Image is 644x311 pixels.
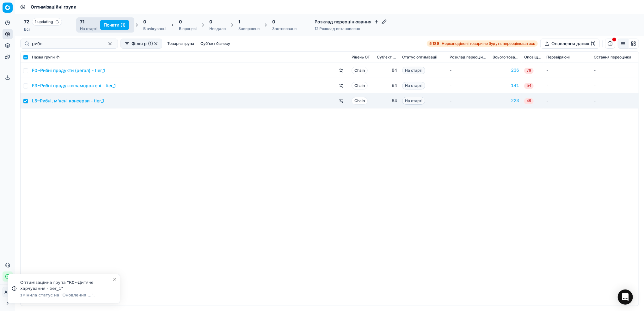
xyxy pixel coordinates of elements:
[352,82,368,89] span: Chain
[427,40,538,47] a: 5 189Нерозподілені товари не будуть переоцінюватись
[540,39,600,49] button: Оновлення даних (1)
[429,41,439,46] strong: 5 189
[450,55,488,60] span: Розклад переоцінювання
[143,19,146,25] span: 0
[32,55,55,60] span: Назва групи
[179,19,182,25] span: 0
[32,82,116,89] a: F3~Рибні продукти заморожені - tier_1
[32,40,101,47] input: Пошук
[272,26,297,31] div: Застосовано
[80,19,84,25] span: 71
[32,67,105,74] a: F0~Рибні продукти (регал) - tier_1
[198,40,233,47] button: Суб'єкт бізнесу
[447,78,490,93] td: -
[524,55,541,60] span: Оповіщення
[591,78,639,93] td: -
[544,63,591,78] td: -
[315,26,387,31] div: 12 Розклад встановлено
[143,26,166,31] div: В очікуванні
[120,39,162,49] button: Фільтр (1)
[377,55,397,60] span: Суб'єкт бізнесу
[238,19,240,25] span: 1
[524,98,534,104] span: 49
[3,287,13,297] button: AK
[352,55,370,60] span: Рівень OГ
[179,26,197,31] div: В процесі
[524,68,534,74] span: 79
[493,67,519,74] a: 236
[377,98,397,104] div: 84
[272,19,275,25] span: 0
[544,93,591,108] td: -
[524,83,534,89] span: 54
[377,82,397,89] div: 84
[24,19,29,25] span: 72
[447,63,490,78] td: -
[100,20,129,30] button: Почати (1)
[352,97,368,105] span: Chain
[24,27,62,32] div: Всі
[402,82,425,89] span: На старті
[402,67,425,74] span: На старті
[352,67,368,74] span: Chain
[591,93,639,108] td: -
[402,97,425,105] span: На старті
[209,26,226,31] div: Невдало
[32,18,62,26] span: 1 updating
[447,93,490,108] td: -
[591,63,639,78] td: -
[493,55,519,60] span: Всього товарів
[594,55,631,60] span: Остання переоцінка
[31,4,77,10] nav: breadcrumb
[111,276,119,283] button: Close toast
[442,41,535,46] span: Нерозподілені товари не будуть переоцінюватись
[493,82,519,89] a: 141
[20,279,112,292] div: Оптимізаційна група "R0~Дитяче харчування - tier_1"
[493,98,519,104] a: 223
[618,290,633,305] div: Open Intercom Messenger
[209,19,212,25] span: 0
[165,40,197,47] button: Товарна група
[544,78,591,93] td: -
[402,55,437,60] span: Статус оптимізації
[20,292,112,298] div: змінила статус на "Оновлення ...".
[55,54,61,60] button: Sorted by Назва групи ascending
[31,4,77,10] span: Оптимізаційні групи
[546,55,570,60] span: Перевіряючі
[238,26,260,31] div: Завершено
[377,67,397,74] div: 84
[315,19,387,25] h4: Розклад переоцінювання
[32,98,104,104] a: L5~Рибні, м'ясні консерви - tier_1
[3,287,12,297] span: AK
[80,26,97,31] div: На старті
